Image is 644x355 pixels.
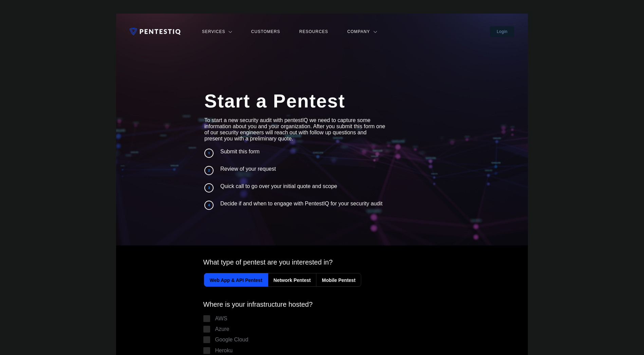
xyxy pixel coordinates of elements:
[297,27,330,36] a: Resources
[220,183,385,189] p: Quick call to go over your initial quote and scope
[204,273,268,287] label: Web App & API Pentest
[204,117,385,142] p: To start a new security audit with pentestIQ we need to capture some information about you and yo...
[203,315,441,322] label: AWS
[345,27,379,36] a: Company
[204,201,214,210] img: step 4
[204,90,385,112] h1: Start a Pentest
[203,258,441,266] label: What type of pentest are you interested in?
[203,326,441,332] label: Azure
[203,347,441,354] label: Heroku
[268,273,317,287] label: Network Pentest
[490,26,514,37] a: Login
[204,166,214,175] img: step 2
[200,27,234,36] a: Services
[316,273,361,287] label: Mobile Pentest
[203,300,441,308] label: Where is your infrastructure hosted?
[220,201,385,207] p: Decide if and when to engage with PentestIQ for your security audit
[220,166,385,172] p: Review of your request
[220,149,385,155] p: Submit this form
[249,27,282,36] a: Customers
[203,336,441,343] label: Google Cloud
[204,149,214,158] img: step 1
[204,183,214,192] img: step 3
